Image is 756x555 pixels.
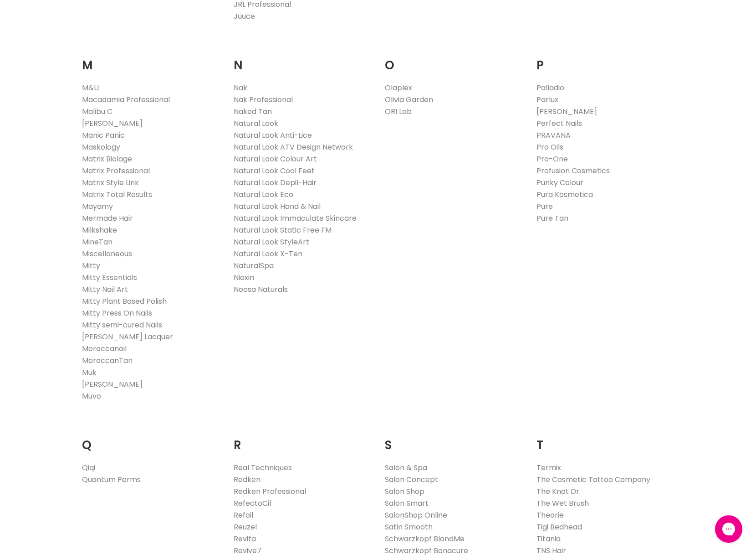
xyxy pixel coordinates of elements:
a: MoroccanTan [82,355,133,366]
a: Redken [234,474,261,485]
a: SalonShop Online [385,510,447,520]
a: Palladio [536,83,564,93]
a: Punky Colour [536,177,583,188]
a: Mitty Essentials [82,272,137,283]
h2: S [385,424,523,455]
a: Maskology [82,142,120,152]
h2: O [385,44,523,75]
a: Manic Panic [82,130,125,140]
a: Macadamia Professional [82,94,170,105]
a: Moroccanoil [82,343,127,354]
h2: N [234,44,372,75]
a: Natural Look Hand & Nail [234,201,321,212]
a: Qiqi [82,462,95,473]
a: Natural Look Static Free FM [234,225,332,235]
a: NaturalSpa [234,260,274,271]
a: Miscellaneous [82,249,132,259]
a: Pro Oils [536,142,563,152]
a: [PERSON_NAME] Lacquer [82,332,173,342]
a: Matrix Biolage [82,154,132,164]
a: Revita [234,534,256,544]
a: Quantum Perms [82,474,141,485]
a: Perfect Nails [536,118,582,129]
a: Redken Professional [234,486,306,497]
a: Real Techniques [234,462,292,473]
a: Olaplex [385,83,412,93]
a: Nioxin [234,272,254,283]
h2: T [536,424,674,455]
a: Mitty Plant Based Polish [82,296,167,306]
a: Salon & Spa [385,462,427,473]
a: Milkshake [82,225,117,235]
a: Natural Look Immaculate Skincare [234,213,357,223]
a: Malibu C [82,106,112,117]
a: Muvo [82,391,101,401]
a: Reuzel [234,522,257,532]
a: Juuce [234,11,255,21]
a: Nak [234,83,247,93]
a: ORI Lab [385,106,412,117]
a: Natural Look StyleArt [234,237,309,247]
a: [PERSON_NAME] [82,118,143,129]
a: Mitty Nail Art [82,284,128,295]
a: Natural Look Cool Feet [234,166,315,176]
a: Noosa Naturals [234,284,288,295]
a: Matrix Style Link [82,177,139,188]
a: Theorie [536,510,564,520]
a: Natural Look ATV Design Network [234,142,353,152]
a: Mayamy [82,201,113,212]
h2: P [536,44,674,75]
a: Natural Look Anti-Lice [234,130,312,140]
a: Matrix Total Results [82,189,152,200]
a: The Knot Dr. [536,486,581,497]
a: Pure [536,201,553,212]
a: Pro-One [536,154,568,164]
a: Natural Look [234,118,278,129]
a: Mitty Press On Nails [82,308,152,318]
h2: R [234,424,372,455]
a: Parlux [536,94,558,105]
a: Salon Shop [385,486,424,497]
a: Pure Tan [536,213,568,223]
a: Mitty [82,260,100,271]
a: Natural Look Eco [234,189,293,200]
iframe: Gorgias live chat messenger [710,512,747,546]
a: Tigi Bedhead [536,522,582,532]
a: Refoil [234,510,253,520]
a: Satin Smooth [385,522,433,532]
a: The Wet Brush [536,498,589,508]
a: [PERSON_NAME] [536,106,597,117]
a: Termix [536,462,561,473]
a: Mermade Hair [82,213,133,223]
a: MineTan [82,237,112,247]
a: Olivia Garden [385,94,433,105]
a: Natural Look Colour Art [234,154,317,164]
a: RefectoCil [234,498,271,508]
a: Nak Professional [234,94,293,105]
a: Naked Tan [234,106,272,117]
a: Schwarzkopf BlondMe [385,534,465,544]
h2: M [82,44,220,75]
a: The Cosmetic Tattoo Company [536,474,650,485]
a: [PERSON_NAME] [82,379,143,389]
a: Natural Look X-Ten [234,249,302,259]
a: Matrix Professional [82,166,150,176]
a: PRAVANA [536,130,571,140]
a: Muk [82,367,97,378]
h2: Q [82,424,220,455]
a: Titania [536,534,561,544]
a: M&U [82,83,99,93]
a: Natural Look Depil-Hair [234,177,317,188]
a: Salon Smart [385,498,429,508]
a: Salon Concept [385,474,438,485]
a: Pura Kosmetica [536,189,593,200]
a: Profusion Cosmetics [536,166,610,176]
a: Mitty semi-cured Nails [82,320,162,330]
